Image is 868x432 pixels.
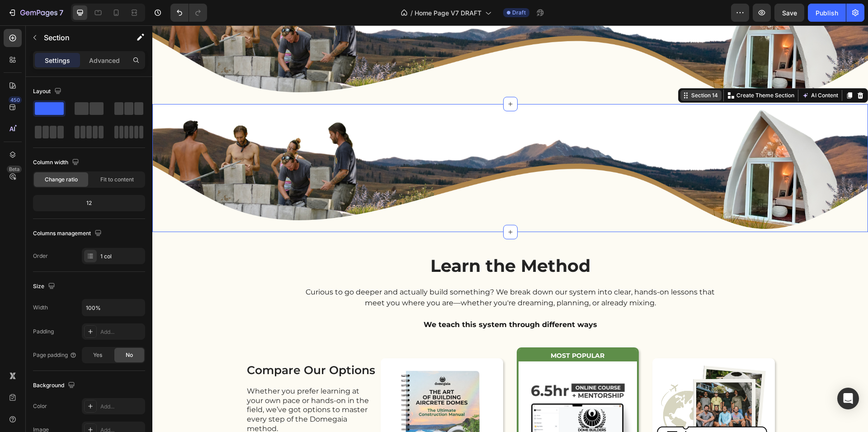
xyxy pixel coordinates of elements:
[512,9,526,17] span: Draft
[33,157,81,169] div: Column width
[93,351,102,359] span: Yes
[44,32,118,43] p: Section
[45,56,70,65] p: Settings
[100,328,143,336] div: Add...
[94,337,225,353] h2: compare our options
[648,65,688,76] button: AI Content
[126,351,133,359] span: No
[278,230,438,251] strong: Learn the Method
[35,197,143,209] div: 12
[410,8,413,18] span: /
[782,9,797,17] span: Save
[7,166,22,173] div: Beta
[368,326,483,335] p: Most Popular
[89,56,120,65] p: Advanced
[82,299,145,316] input: Auto
[33,85,63,98] div: Layout
[816,8,838,18] div: Publish
[808,4,846,22] button: Publish
[45,176,78,184] span: Change ratio
[33,328,54,336] div: Padding
[4,4,67,22] button: 7
[774,4,804,22] button: Save
[33,228,104,240] div: Columns management
[100,403,143,411] div: Add...
[145,261,571,305] p: Curious to go deeper and actually build something? We break down our system into clear, hands-on ...
[100,176,134,184] span: Fit to content
[33,380,77,392] div: Background
[94,361,224,408] p: Whether you prefer learning at your own pace or hands-on in the field, we’ve got options to maste...
[170,4,207,22] div: Undo/Redo
[837,388,859,409] div: Open Intercom Messenger
[537,66,567,74] div: Section 14
[33,351,77,359] div: Page padding
[9,96,22,104] div: 450
[33,402,47,410] div: Color
[271,295,445,304] strong: We teach this system through different ways
[415,8,481,18] span: Home Page V7 DRAFT
[59,7,63,18] p: 7
[33,280,57,293] div: Size
[33,252,48,260] div: Order
[584,66,642,74] p: Create Theme Section
[33,304,48,312] div: Width
[152,25,868,432] iframe: Design area
[100,252,143,261] div: 1 col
